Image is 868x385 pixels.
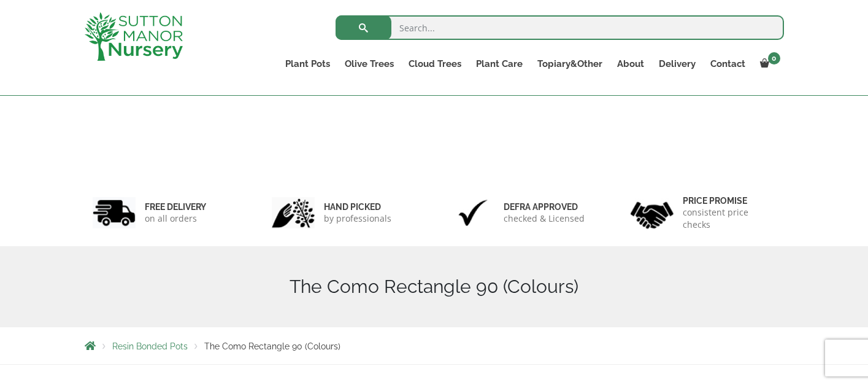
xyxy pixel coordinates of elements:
h6: Price promise [683,195,776,206]
a: Plant Care [469,55,530,72]
h6: hand picked [324,201,391,212]
span: 0 [768,52,780,64]
a: Cloud Trees [401,55,469,72]
a: Plant Pots [278,55,337,72]
p: checked & Licensed [504,212,585,225]
h6: FREE DELIVERY [145,201,206,212]
a: Topiary&Other [530,55,610,72]
img: 3.jpg [451,197,494,228]
p: consistent price checks [683,206,776,231]
a: 0 [753,55,784,72]
a: Contact [703,55,753,72]
nav: Breadcrumbs [85,341,784,351]
p: by professionals [324,212,391,225]
input: Search... [336,15,784,40]
span: The Como Rectangle 90 (Colours) [204,341,340,351]
img: 2.jpg [272,197,315,228]
h1: The Como Rectangle 90 (Colours) [85,276,784,298]
h6: Defra approved [504,201,585,212]
a: Delivery [651,55,703,72]
a: Resin Bonded Pots [112,341,188,351]
p: on all orders [145,212,206,225]
img: 1.jpg [93,197,136,228]
img: logo [85,12,183,61]
a: About [610,55,651,72]
img: 4.jpg [631,194,674,231]
a: Olive Trees [337,55,401,72]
